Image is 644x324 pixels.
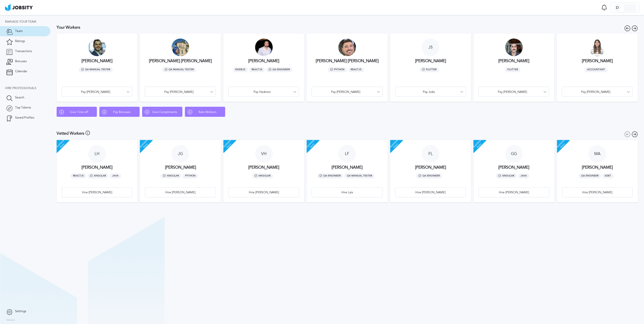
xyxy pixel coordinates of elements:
div: F L [422,145,439,163]
span: Settings [15,310,26,313]
span: Team [15,29,23,33]
span: Angular [252,173,273,178]
div: G D [338,39,356,56]
span: ReactJS [249,67,265,72]
button: Hire [PERSON_NAME] [62,187,132,197]
img: ab4bad089aa723f57921c736e9817d99.png [5,4,33,11]
div: L H [88,145,106,163]
div: L Y [88,39,106,56]
button: Hire [PERSON_NAME] [395,187,466,197]
span: Search [15,96,24,99]
div: W C [505,39,523,56]
h3: [PERSON_NAME] [165,165,196,170]
span: Pay Bonuses [107,111,137,114]
span: QA Engineer [579,173,601,178]
button: D [611,3,639,13]
div: Hire Professionals [5,87,50,90]
button: Pay [PERSON_NAME] [145,87,216,97]
span: Angular [496,173,517,178]
button: Pay Bonuses [99,107,140,117]
span: Flutter [505,67,520,72]
span: NodeJS [233,67,248,72]
div: L F [338,145,356,163]
div: Hire [PERSON_NAME] [229,188,299,198]
span: Top Talents [15,106,31,110]
div: Hire [PERSON_NAME] [62,188,132,198]
button: Pay João [395,87,466,97]
span: Available Soon [51,134,71,155]
span: Available Soon [468,134,488,155]
span: Available Soon [301,134,321,155]
div: J S [422,39,439,56]
span: Available Soon [135,134,155,155]
span: Flutter [420,67,439,72]
span: Pay [PERSON_NAME] [314,90,377,94]
button: Pay [PERSON_NAME] [562,87,632,97]
span: QA Engineer [317,173,343,178]
div: Hire [PERSON_NAME] [562,188,632,198]
span: Give Time off [64,111,94,114]
h3: [PERSON_NAME] [415,59,446,63]
span: QA Engineer [416,173,442,178]
h3: [PERSON_NAME] [248,59,279,63]
span: Available Soon [218,134,238,155]
div: G G [505,145,523,163]
h3: [PERSON_NAME] [415,165,446,170]
span: Available Soon [551,134,572,155]
h3: [PERSON_NAME] [82,165,112,170]
div: Hire [PERSON_NAME] [395,188,466,198]
div: J D [172,39,189,56]
button: Hire [PERSON_NAME] [562,187,633,197]
span: Angular [160,173,181,178]
button: Hire [PERSON_NAME] [228,187,299,197]
span: Java [518,173,529,178]
span: Give Compliments [149,111,180,114]
span: Available Soon [385,134,405,155]
div: D [614,4,621,12]
div: M A [588,145,606,163]
span: Rate Workers [192,111,222,114]
button: Pay Hedmon [228,87,299,97]
div: Manage your team [5,20,50,24]
h3: [PERSON_NAME] [PERSON_NAME] [149,59,212,63]
div: J G [172,145,189,163]
h3: [PERSON_NAME] [PERSON_NAME] [316,59,379,63]
button: Pay [PERSON_NAME] [312,87,382,97]
span: Pay Hedmon [231,90,293,94]
span: Calendar [15,70,27,73]
span: Pay [PERSON_NAME] [565,90,627,94]
div: V H [255,145,273,163]
span: Java [110,173,121,178]
span: Pay [PERSON_NAME] [148,90,210,94]
h3: [PERSON_NAME] [248,165,279,170]
span: QA Manual Tester [344,173,375,178]
span: Angular [88,173,108,178]
span: ReactJS [70,173,86,178]
h3: [PERSON_NAME] [582,165,613,170]
span: QA Engineer [266,67,292,72]
button: Hire Laís [312,187,382,197]
button: Hire [PERSON_NAME] [145,187,216,197]
button: Give Time off [57,107,97,117]
h3: [PERSON_NAME] [498,165,529,170]
span: Python [328,67,347,72]
span: Python [183,173,198,178]
button: Give Compliments [142,107,182,117]
span: ReactJS [348,67,364,72]
div: H L [255,39,273,56]
button: Pay [PERSON_NAME] [62,87,132,97]
button: Rate Workers [185,107,225,117]
span: Pay João [398,90,460,94]
button: Hire [PERSON_NAME] [478,187,549,197]
button: Pay [PERSON_NAME] [478,87,549,97]
span: Accountant [585,67,608,72]
span: Pay [PERSON_NAME] [64,90,127,94]
span: QA Manual Tester [79,67,113,72]
span: Bonuses [15,60,27,63]
h3: [PERSON_NAME] [582,59,613,63]
h3: [PERSON_NAME] [498,59,529,63]
div: B F [588,39,606,56]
